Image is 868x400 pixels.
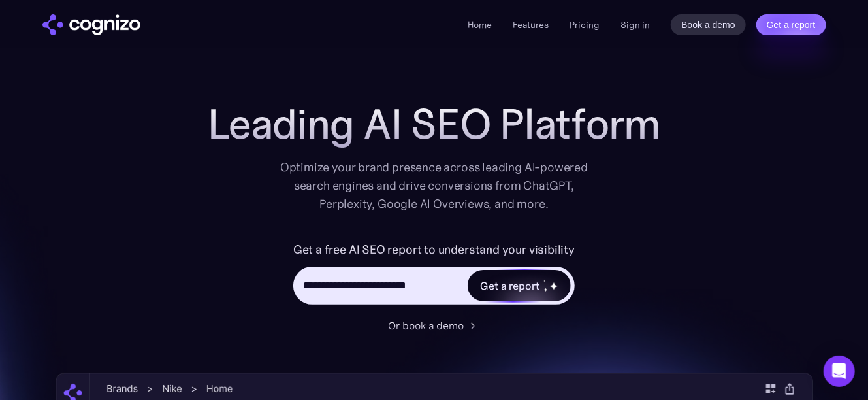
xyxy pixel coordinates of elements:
a: Home [468,19,492,31]
img: star [543,288,548,292]
div: Open Intercom Messenger [824,356,855,387]
a: Features [513,19,549,31]
div: Optimize your brand presence across leading AI-powered search engines and drive conversions from ... [274,158,595,213]
a: Pricing [570,19,600,31]
a: home [42,14,140,35]
label: Get a free AI SEO report to understand your visibility [293,239,575,260]
a: Or book a demo [389,318,480,333]
h1: Leading AI SEO Platform [208,101,661,148]
div: Or book a demo [389,318,464,333]
img: star [549,282,558,290]
img: star [543,280,545,282]
a: Get a report [756,14,826,35]
a: Sign in [620,17,650,33]
form: Hero URL Input Form [293,239,575,311]
a: Get a reportstarstarstar [466,269,572,303]
div: Get a report [481,278,539,293]
a: Book a demo [671,14,746,35]
img: cognizo logo [42,14,140,35]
